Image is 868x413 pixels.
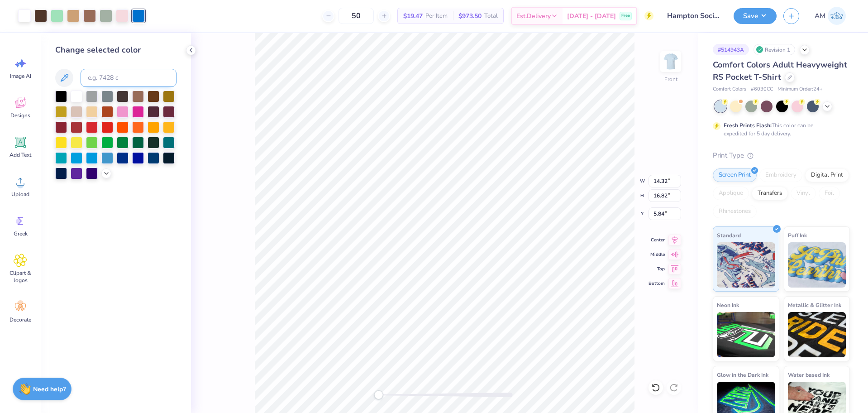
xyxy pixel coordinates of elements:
div: Transfers [752,187,788,200]
input: Untitled Design [660,7,727,25]
img: Arvi Mikhail Parcero [828,7,846,25]
span: Top [649,265,665,273]
img: Metallic & Glitter Ink [788,312,846,357]
div: Rhinestones [713,205,757,218]
div: Accessibility label [374,390,383,399]
span: Add Text [10,151,31,158]
span: AM [815,11,825,21]
div: Digital Print [805,168,849,182]
div: Foil [819,187,840,200]
span: Designs [10,112,30,119]
div: # 514943A [713,44,749,55]
div: This color can be expedited for 5 day delivery. [724,121,835,138]
span: Glow in the Dark Ink [717,370,768,379]
span: Center [649,236,665,244]
span: Minimum Order: 24 + [777,86,823,93]
span: Greek [14,230,28,237]
div: Screen Print [713,168,757,182]
div: Print Type [713,150,850,161]
span: Bottom [649,280,665,287]
input: – – [339,8,374,24]
img: Front [662,53,680,71]
strong: Need help? [33,385,66,394]
button: Save [734,8,777,24]
span: Comfort Colors Adult Heavyweight RS Pocket T-Shirt [713,59,847,82]
div: Revision 1 [754,44,795,55]
span: Per Item [425,11,448,21]
span: Middle [649,251,665,258]
div: Change selected color [55,44,176,56]
span: Water based Ink [788,370,830,379]
strong: Fresh Prints Flash: [724,122,772,129]
span: Decorate [10,316,31,323]
a: AM [811,7,850,25]
div: Vinyl [791,187,816,200]
img: Standard [717,242,775,288]
span: Clipart & logos [5,269,35,284]
input: e.g. 7428 c [81,69,176,87]
span: $973.50 [458,11,482,21]
span: Comfort Colors [713,86,746,93]
div: Embroidery [759,168,802,182]
span: Upload [11,191,29,198]
span: Free [621,13,630,19]
span: Neon Ink [717,300,739,310]
span: Puff Ink [788,231,807,240]
span: [DATE] - [DATE] [567,11,616,21]
div: Front [664,75,677,83]
span: Est. Delivery [516,11,551,21]
img: Neon Ink [717,312,775,357]
span: Standard [717,231,741,240]
img: Puff Ink [788,242,846,288]
span: Metallic & Glitter Ink [788,300,841,310]
span: # 6030CC [751,86,773,93]
span: Image AI [10,72,31,80]
div: Applique [713,187,749,200]
span: Total [484,11,498,21]
span: $19.47 [403,11,423,21]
